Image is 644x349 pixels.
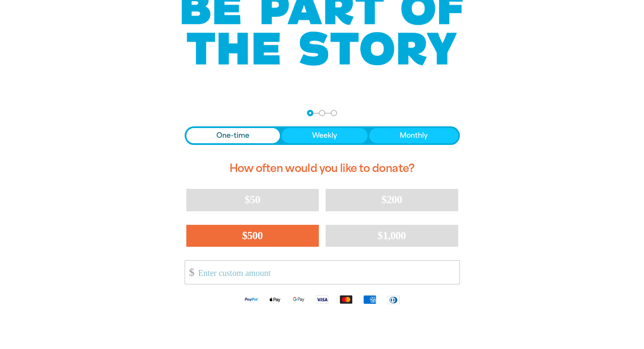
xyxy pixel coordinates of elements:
input: Enter custom amount [192,261,459,284]
button: Navigate to step 1 of 3 to enter your donation amount [307,110,313,116]
img: Paypal logo [239,294,263,304]
button: One-time [186,128,280,143]
button: $1,000 [326,225,458,247]
span: $200 [381,194,402,206]
button: Navigate to step 3 of 3 to enter your payment details [331,110,337,116]
div: Available payment methods [185,288,460,311]
img: Diners Club logo [381,295,405,305]
button: Weekly [282,128,368,143]
span: $1,000 [378,229,406,242]
button: $50 [186,189,319,211]
img: Visa logo [310,294,334,304]
button: $200 [326,189,458,211]
button: $500 [186,225,319,247]
span: $ [185,263,194,282]
span: One-time [216,131,249,141]
span: Weekly [312,131,337,141]
img: Apple Pay logo [263,294,287,304]
button: Monthly [369,128,458,143]
img: Google Pay logo [287,294,310,304]
img: Mastercard logo [334,294,358,304]
button: Navigate to step 2 of 3 to enter your details [319,110,325,116]
div: Donation frequency [185,126,460,145]
img: American Express logo [358,294,381,304]
span: $500 [242,229,263,242]
h2: How often would you like to donate? [185,155,460,182]
span: Monthly [400,131,428,141]
span: $50 [245,194,260,206]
